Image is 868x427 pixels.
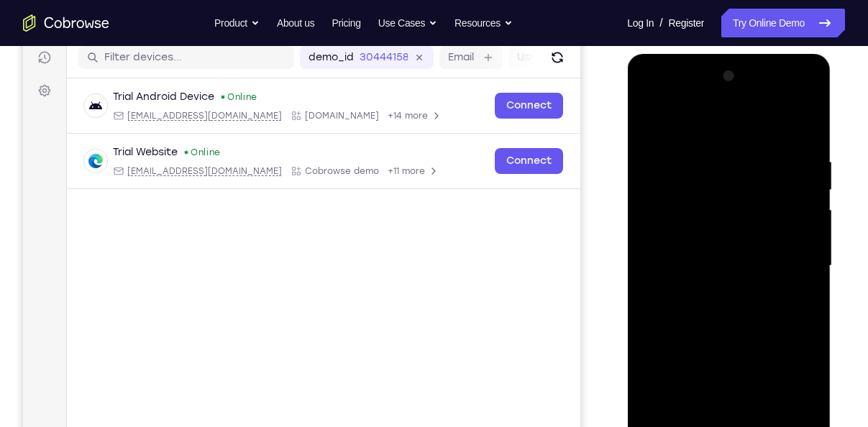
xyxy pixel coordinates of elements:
[425,47,451,62] label: Email
[494,47,531,62] label: User ID
[268,107,356,119] div: App
[90,162,259,174] div: Email
[214,9,260,37] button: Product
[198,93,201,96] div: New devices found.
[55,9,134,32] h1: Connect
[472,90,540,116] a: Connect
[90,142,155,157] div: Trial Website
[104,162,259,174] span: web@example.com
[332,9,360,37] a: Pricing
[44,131,557,186] div: Open device details
[721,9,845,37] a: Try Online Demo
[454,9,513,37] button: Resources
[277,9,314,37] a: About us
[378,9,437,37] button: Use Cases
[162,148,165,151] div: New devices found.
[282,162,356,174] span: Cobrowse demo
[627,9,654,37] a: Log In
[365,107,405,119] span: +14 more
[81,47,262,62] input: Filter devices...
[90,87,191,101] div: Trial Android Device
[104,107,259,119] span: android@example.com
[44,75,557,131] div: Open device details
[282,107,356,119] span: Cobrowse.io
[659,14,662,32] span: /
[268,162,356,174] div: App
[285,47,331,62] label: demo_id
[197,88,234,100] div: Online
[160,144,198,155] div: Online
[90,107,259,119] div: Email
[472,145,540,171] a: Connect
[523,43,546,66] button: Refresh
[23,14,109,32] a: Go to the home page
[669,9,704,37] a: Register
[365,162,402,174] span: +11 more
